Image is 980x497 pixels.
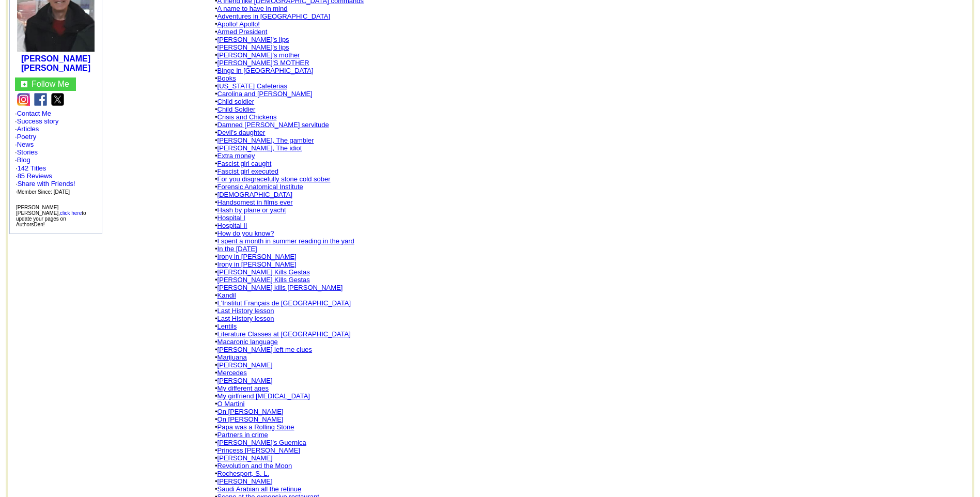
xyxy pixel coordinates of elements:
[217,74,236,82] a: Books
[215,330,351,338] font: •
[215,253,297,260] font: •
[215,183,303,191] font: •
[217,28,268,36] a: Armed President
[215,431,268,439] font: •
[215,291,236,299] font: •
[217,43,289,51] a: [PERSON_NAME]'s lips
[215,315,274,322] font: •
[215,384,269,392] font: •
[215,392,310,400] font: •
[15,110,97,196] font: · · · · · · ·
[18,164,46,172] a: 142 Titles
[217,470,269,477] a: Rochesport, S. L.
[215,121,329,129] font: •
[215,28,267,36] font: •
[217,299,351,307] a: L'Institut Français de [GEOGRAPHIC_DATA]
[217,222,247,229] a: Hospital II
[217,214,245,222] a: Hospital I
[217,129,266,136] a: Devil's daughter
[215,346,312,353] font: •
[215,105,255,113] font: •
[217,136,314,144] a: [PERSON_NAME], The gambler
[217,144,302,152] a: [PERSON_NAME], The idiot
[217,36,289,43] a: [PERSON_NAME]'s lips
[215,113,276,121] font: •
[217,439,306,446] a: [PERSON_NAME]'s Guernica
[215,90,313,98] font: •
[17,156,30,164] a: Blog
[217,268,310,276] a: [PERSON_NAME] Kills Gestas
[215,175,331,183] font: •
[217,322,237,330] a: Lentils
[217,253,297,260] a: Irony in [PERSON_NAME]
[217,462,292,470] a: Revolution and the Moon
[215,454,272,462] font: •
[217,5,288,12] a: A name to have in mind
[217,175,331,183] a: For you disgracefully stone cold sober
[215,400,244,408] font: •
[18,172,52,180] a: 85 Reviews
[215,222,247,229] font: •
[215,160,271,167] font: •
[217,307,274,315] a: Last History lesson
[217,260,297,268] a: Irony in [PERSON_NAME]
[17,148,38,156] a: Stories
[15,164,75,195] font: · ·
[217,485,302,493] a: Saudi Arabian all the retinue
[217,183,303,191] a: Forensic Anatomical Institute
[215,462,292,470] font: •
[17,117,59,125] a: Success story
[17,141,34,148] a: News
[217,59,309,67] a: [PERSON_NAME]'S MOTHER
[215,353,247,361] font: •
[51,93,64,106] img: x.png
[215,129,265,136] font: •
[215,260,297,268] font: •
[217,291,236,299] a: Kandil
[217,206,286,214] a: Hash by plane or yacht
[217,90,313,98] a: Carolina and [PERSON_NAME]
[215,20,260,28] font: •
[215,51,300,59] font: •
[217,392,310,400] a: My girlfriend [MEDICAL_DATA]
[217,167,279,175] a: Fascist girl executed
[217,284,343,291] a: [PERSON_NAME] kills [PERSON_NAME]
[217,361,273,369] a: [PERSON_NAME]
[215,5,287,12] font: •
[217,477,273,485] a: [PERSON_NAME]
[215,446,300,454] font: •
[217,152,255,160] a: Extra money
[217,377,273,384] a: [PERSON_NAME]
[215,322,237,330] font: •
[215,307,274,315] font: •
[215,198,293,206] font: •
[217,276,310,284] a: [PERSON_NAME] Kills Gestas
[16,205,86,227] font: [PERSON_NAME] [PERSON_NAME], to update your pages on AuthorsDen!
[215,136,314,144] font: •
[215,229,274,237] font: •
[215,98,254,105] font: •
[215,206,286,214] font: •
[34,93,47,106] img: fb.png
[32,80,69,88] font: Follow Me
[217,330,351,338] a: Literature Classes at [GEOGRAPHIC_DATA]
[21,81,27,87] img: gc.jpg
[215,477,272,485] font: •
[217,105,256,113] a: Child Soldier
[215,12,330,20] font: •
[215,74,236,82] font: •
[215,82,287,90] font: •
[217,121,329,129] a: Damned [PERSON_NAME] servitude
[215,67,313,74] font: •
[217,160,272,167] a: Fascist girl caught
[215,43,289,51] font: •
[217,415,284,423] a: On [PERSON_NAME]
[21,54,90,72] a: [PERSON_NAME] [PERSON_NAME]
[17,125,39,133] a: Articles
[217,12,330,20] a: Adventures in [GEOGRAPHIC_DATA]
[17,93,30,106] img: ig.png
[215,268,310,276] font: •
[215,276,310,284] font: •
[215,245,257,253] font: •
[215,237,354,245] font: •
